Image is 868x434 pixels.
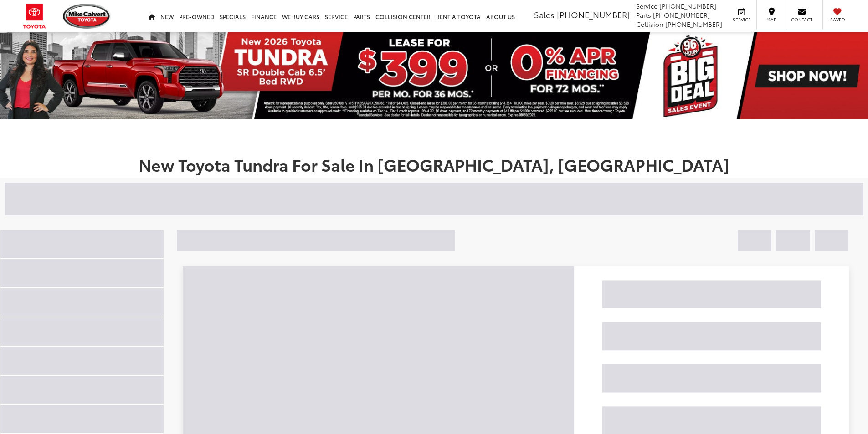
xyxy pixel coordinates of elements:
[636,10,651,20] span: Parts
[659,1,716,10] span: [PHONE_NUMBER]
[791,16,812,23] span: Contact
[636,1,657,10] span: Service
[534,9,555,20] span: Sales
[63,4,111,29] img: Mike Calvert Toyota
[636,20,663,29] span: Collision
[731,16,752,23] span: Service
[665,20,722,29] span: [PHONE_NUMBER]
[653,10,710,20] span: [PHONE_NUMBER]
[827,16,847,23] span: Saved
[761,16,781,23] span: Map
[557,9,630,20] span: [PHONE_NUMBER]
